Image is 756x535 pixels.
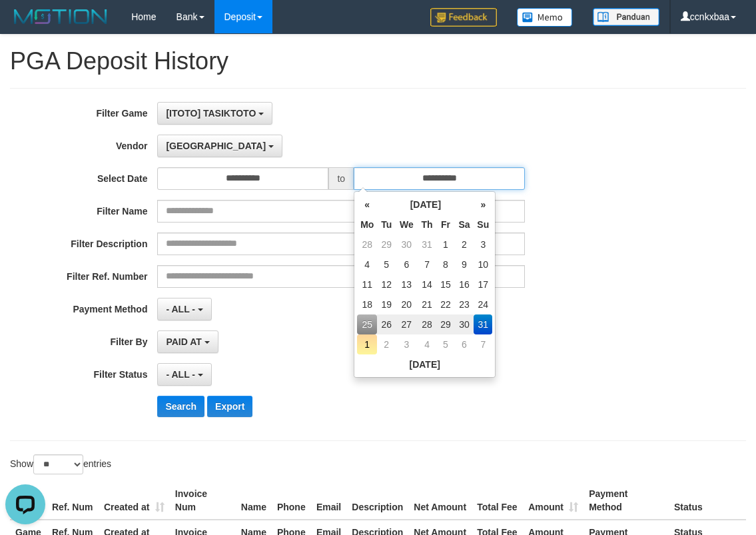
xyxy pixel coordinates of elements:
[357,294,377,314] td: 18
[157,363,211,386] button: - ALL -
[377,235,396,255] td: 29
[455,334,474,354] td: 6
[418,255,437,274] td: 7
[157,330,218,353] button: PAID AT
[377,215,396,235] th: Tu
[357,334,377,354] td: 1
[396,255,418,274] td: 6
[436,255,454,274] td: 8
[396,274,418,294] td: 13
[418,235,437,255] td: 31
[523,482,583,520] th: Amount
[377,195,474,215] th: [DATE]
[377,274,396,294] td: 12
[474,314,492,334] td: 31
[10,48,746,75] h1: PGA Deposit History
[157,135,282,157] button: [GEOGRAPHIC_DATA]
[436,334,454,354] td: 5
[346,482,408,520] th: Description
[430,8,497,27] img: Feedback.jpg
[328,167,354,190] span: to
[396,294,418,314] td: 20
[436,235,454,255] td: 1
[474,274,492,294] td: 17
[157,298,211,320] button: - ALL -
[455,235,474,255] td: 2
[396,314,418,334] td: 27
[207,396,252,417] button: Export
[455,215,474,235] th: Sa
[357,314,377,334] td: 25
[33,454,83,474] select: Showentries
[418,294,437,314] td: 21
[418,274,437,294] td: 14
[357,195,377,215] th: «
[157,396,204,417] button: Search
[474,195,492,215] th: »
[455,294,474,314] td: 23
[474,235,492,255] td: 3
[436,215,454,235] th: Fr
[436,274,454,294] td: 15
[396,334,418,354] td: 3
[583,482,669,520] th: Payment Method
[474,215,492,235] th: Su
[157,102,272,125] button: [ITOTO] TASIKTOTO
[10,454,111,474] label: Show entries
[472,482,523,520] th: Total Fee
[669,482,746,520] th: Status
[377,255,396,274] td: 5
[357,235,377,255] td: 28
[357,255,377,274] td: 4
[436,314,454,334] td: 29
[474,294,492,314] td: 24
[517,8,573,27] img: Button%20Memo.svg
[166,304,195,314] span: - ALL -
[236,482,272,520] th: Name
[272,482,311,520] th: Phone
[47,482,99,520] th: Ref. Num
[166,108,256,119] span: [ITOTO] TASIKTOTO
[357,274,377,294] td: 11
[408,482,472,520] th: Net Amount
[455,255,474,274] td: 9
[5,5,45,45] button: Open LiveChat chat widget
[357,215,377,235] th: Mo
[377,334,396,354] td: 2
[166,369,195,380] span: - ALL -
[593,8,659,26] img: panduan.png
[418,314,437,334] td: 28
[418,334,437,354] td: 4
[474,255,492,274] td: 10
[418,215,437,235] th: Th
[166,141,266,151] span: [GEOGRAPHIC_DATA]
[396,235,418,255] td: 30
[311,482,346,520] th: Email
[474,334,492,354] td: 7
[396,215,418,235] th: We
[377,314,396,334] td: 26
[170,482,236,520] th: Invoice Num
[357,354,492,374] th: [DATE]
[99,482,170,520] th: Created at
[455,314,474,334] td: 30
[455,274,474,294] td: 16
[377,294,396,314] td: 19
[10,7,111,27] img: MOTION_logo.png
[436,294,454,314] td: 22
[166,336,201,347] span: PAID AT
